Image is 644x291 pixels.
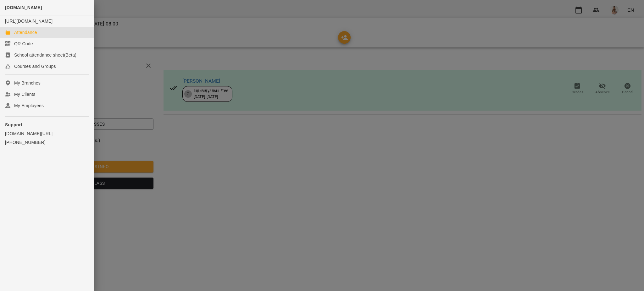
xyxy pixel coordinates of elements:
[14,102,44,109] div: My Employees
[5,130,89,137] a: [DOMAIN_NAME][URL]
[14,63,56,69] div: Courses and Groups
[14,41,33,47] div: QR Code
[5,122,89,128] p: Support
[14,29,37,36] div: Attendance
[5,19,53,24] a: [URL][DOMAIN_NAME]
[5,5,42,10] span: [DOMAIN_NAME]
[14,80,41,86] div: My Branches
[14,52,76,58] div: School attendance sheet(Beta)
[5,139,89,145] a: [PHONE_NUMBER]
[14,91,35,97] div: My Clients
